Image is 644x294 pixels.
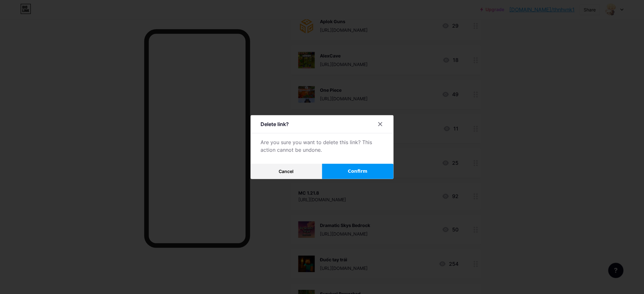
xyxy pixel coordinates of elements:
button: Confirm [322,164,394,179]
div: Delete link? [261,120,289,128]
span: Confirm [348,168,368,175]
button: Cancel [251,164,322,179]
span: Cancel [279,169,294,174]
div: Are you sure you want to delete this link? This action cannot be undone. [261,138,383,154]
